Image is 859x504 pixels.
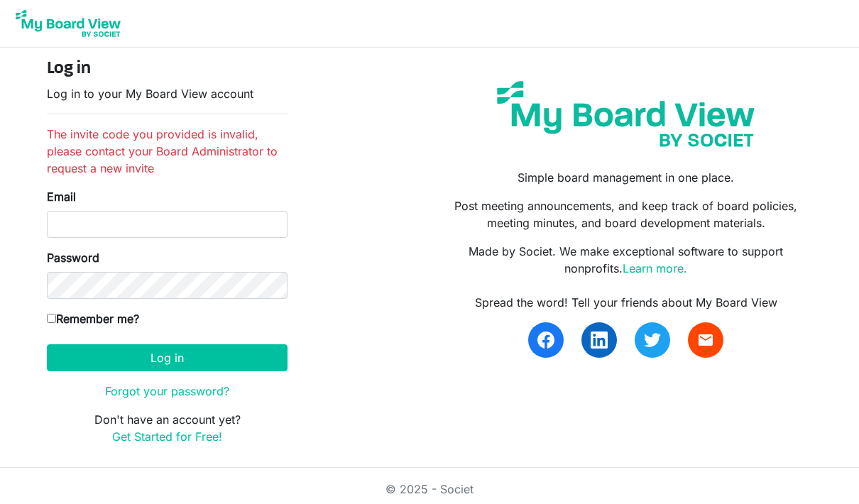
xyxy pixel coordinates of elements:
a: Forgot your password? [105,384,229,398]
img: twitter.svg [644,332,661,349]
p: Simple board management in one place. [440,169,812,186]
div: Spread the word! Tell your friends about My Board View [440,294,812,311]
h4: Log in [47,59,288,80]
a: Get Started for Free! [112,429,222,444]
p: Made by Societ. We make exceptional software to support nonprofits. [440,243,812,277]
p: Don't have an account yet? [47,411,288,445]
p: Log in to your My Board View account [47,85,288,102]
a: © 2025 - Societ [385,482,474,496]
label: Password [47,249,99,266]
label: Remember me? [47,310,139,327]
img: My Board View Logo [11,6,125,41]
img: my-board-view-societ.svg [486,70,765,158]
p: Post meeting announcements, and keep track of board policies, meeting minutes, and board developm... [440,197,812,231]
span: email [697,332,714,349]
input: Remember me? [47,314,56,323]
img: facebook.svg [537,332,554,349]
label: Email [47,188,76,205]
a: email [688,322,723,358]
li: The invite code you provided is invalid, please contact your Board Administrator to request a new... [47,126,288,177]
img: linkedin.svg [591,332,608,349]
button: Log in [47,344,288,371]
a: Learn more. [623,261,687,275]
